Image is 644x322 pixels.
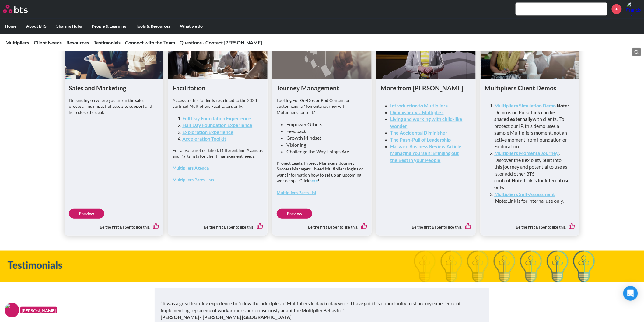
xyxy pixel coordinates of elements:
h1: Journey Management [277,83,367,92]
p: Project Leads, Project Managers, Journey Success Managers - Need Multipliers logins or want infor... [277,160,367,184]
label: Sharing Hubs [51,18,87,34]
img: F [5,303,19,317]
label: Tools & Resources [131,18,175,34]
strong: Note: [495,198,508,204]
p: For anyone not certified: Different Sim Agendas and Parts lists for client management needs: [173,147,263,159]
a: Living and working with child-like wonder [390,116,463,128]
li: Visioning [286,142,362,148]
img: BTS Logo [3,5,28,13]
label: People & Learning [87,18,131,34]
a: here [309,178,318,183]
a: Exploration Experience [182,129,233,135]
a: Multipliers [5,40,29,45]
li: . : Demo is on Pulse. with clients. To protect our IP, this demo uses a sample Multipliers moment... [495,102,571,150]
li: Growth Mindset [286,135,362,141]
a: Diminisher vs. Multiplier [390,109,444,115]
a: Profile [626,2,641,16]
h1: Testimonials [8,258,448,272]
li: . Discover the flexibility built into this journey and potential to use as is, or add other BTS c... [495,150,571,191]
h1: More from [PERSON_NAME] [381,83,471,92]
li: Link is for internal use only. [495,191,571,205]
a: Client Needs [34,40,62,45]
a: + [612,4,622,14]
p: Depending on where you are in the sales process, find impactful assets to support and help close ... [69,97,159,115]
figcaption: [PERSON_NAME] [20,307,57,314]
li: Challenge the Way Things Are [286,148,362,155]
a: Half Day Foundation Experience [182,122,252,128]
strong: [PERSON_NAME] - [PERSON_NAME] [GEOGRAPHIC_DATA] [161,314,292,320]
p: Looking For Go-Dos or Pod Content or customizing a Momenta journey with Multipliers content? [277,97,367,115]
div: Be the first BTSer to like this. [173,219,263,231]
a: Preview [69,209,104,219]
p: “It was a great learning experience to follow the principles of Multipliers in day to day work. I... [161,300,483,320]
h1: Facilitation [173,83,263,92]
a: Multipliers Self-Assessment [495,191,555,197]
a: Multipliers Agenda [173,165,209,170]
a: Testimonials [94,40,121,45]
img: Francis Prior [626,2,641,16]
label: About BTS [21,18,51,34]
div: Open Intercom Messenger [623,286,638,301]
div: Be the first BTSer to like this. [69,219,159,231]
a: Questions - Contact [PERSON_NAME] [180,40,262,45]
a: Full Day Foundation Experience [182,115,251,121]
label: What we do [175,18,208,34]
a: Multipliers Momenta Journey [495,150,559,156]
div: Be the first BTSer to like this. [381,219,471,231]
a: Preview [277,209,312,219]
a: Resources [66,40,89,45]
h1: Multipliers Client Demos [485,83,576,92]
a: Connect with the Team [125,40,175,45]
div: Be the first BTSer to like this. [277,219,367,231]
a: Introduction to Multipliers [390,103,448,108]
a: The Push-Pull of Leadership [390,137,451,142]
p: Access to this folder is restricted to the 2023 certified Multipliers Facilitators only. [173,97,263,109]
a: Multipliers Simulation Demo [495,103,556,108]
li: Feedback [286,128,362,135]
strong: Note [557,103,568,108]
div: Be the first BTSer to like this. [485,219,576,231]
a: Go home [3,5,39,13]
h1: Sales and Marketing [69,83,159,92]
a: Multipliers Parts Lists [173,177,214,182]
li: Empower Others [286,121,362,128]
a: The Accidental Diminisher [390,130,448,135]
a: Multipliers Parts List [277,190,316,195]
strong: Note: [512,177,524,183]
a: Acceleration Toolkit [182,136,226,142]
a: Harvard Business Review Article Managing Yourself: Bringing out the Best in your People [390,143,462,163]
